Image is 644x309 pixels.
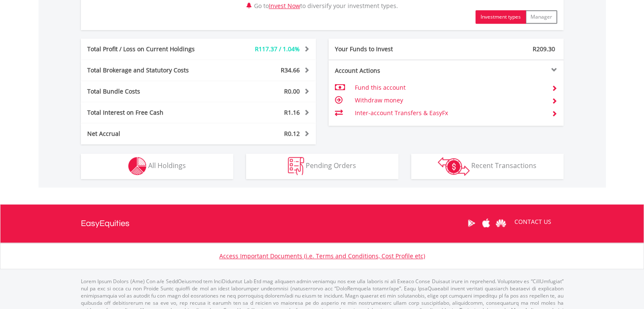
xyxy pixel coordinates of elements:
[219,252,425,260] a: Access Important Documents (i.e. Terms and Conditions, Cost Profile etc)
[354,107,544,119] td: Inter-account Transfers & EasyFx
[81,154,233,179] button: All Holdings
[509,210,557,234] a: CONTACT US
[288,157,304,175] img: pending_instructions-wht.png
[479,210,494,236] a: Apple
[471,161,536,170] span: Recent Transactions
[81,130,218,138] div: Net Accrual
[329,66,446,75] div: Account Actions
[246,154,398,179] button: Pending Orders
[269,2,300,10] a: Invest Now
[494,210,509,236] a: Huawei
[438,157,470,176] img: transactions-zar-wht.png
[533,45,555,53] span: R209.30
[81,108,218,117] div: Total Interest on Free Cash
[81,87,218,96] div: Total Bundle Costs
[284,108,300,116] span: R1.16
[255,45,300,53] span: R117.37 / 1.04%
[475,10,526,24] button: Investment types
[354,81,544,94] td: Fund this account
[284,87,300,95] span: R0.00
[411,154,564,179] button: Recent Transactions
[81,45,218,53] div: Total Profit / Loss on Current Holdings
[354,94,544,107] td: Withdraw money
[329,45,446,53] div: Your Funds to Invest
[284,130,300,138] span: R0.12
[81,66,218,74] div: Total Brokerage and Statutory Costs
[128,157,146,175] img: holdings-wht.png
[148,161,186,170] span: All Holdings
[281,66,300,74] span: R34.66
[81,204,130,243] a: EasyEquities
[525,10,557,24] button: Manager
[464,210,479,236] a: Google Play
[306,161,356,170] span: Pending Orders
